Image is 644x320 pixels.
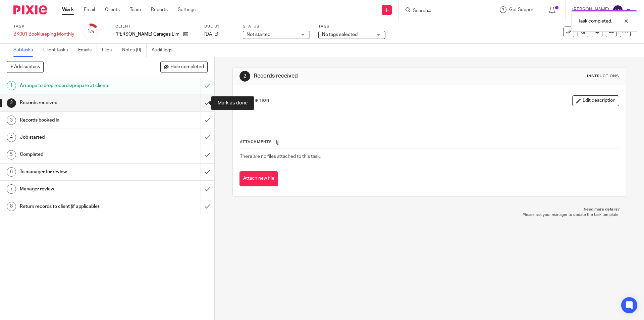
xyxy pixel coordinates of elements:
div: 8 [7,202,16,211]
div: Instructions [587,74,619,79]
a: Reports [151,6,168,13]
a: Work [62,6,74,13]
button: Edit description [572,95,619,106]
p: Need more details? [239,207,619,212]
button: Hide completed [160,61,208,73]
div: 2 [239,71,250,82]
a: Emails [78,44,97,57]
a: Team [130,6,141,13]
div: 4 [7,133,16,142]
div: 3 [7,116,16,125]
div: BK001 Bookkeeping Monthly [13,31,74,38]
img: svg%3E [612,5,623,15]
img: Pixie [13,5,47,14]
h1: Job started [20,132,136,142]
h1: Records received [20,98,136,108]
a: Subtasks [13,44,38,57]
p: Please ask your manager to update the task template. [239,212,619,218]
h1: To manager for review [20,167,136,177]
label: Task [13,24,74,29]
p: Task completed. [578,18,612,25]
span: Not started [247,32,270,37]
h1: Arrange to drop records/prepare at clients [20,81,136,91]
p: Description [239,98,269,103]
a: Email [84,6,95,13]
span: There are no files attached to this task. [240,154,321,159]
a: Notes (0) [122,44,147,57]
h1: Return records to client (if applicable) [20,201,136,212]
a: Settings [178,6,196,13]
div: 7 [7,184,16,194]
label: Due by [204,24,234,29]
h1: Completed [20,149,136,159]
span: [DATE] [204,32,218,37]
button: Attach new file [239,171,278,186]
div: 2 [7,98,16,108]
div: 1 [7,81,16,90]
a: Client tasks [43,44,73,57]
span: Attachments [240,140,272,144]
div: 6 [7,167,16,177]
label: Client [115,24,196,29]
a: Audit logs [152,44,177,57]
span: No tags selected [322,32,358,37]
div: 5 [7,150,16,159]
a: Clients [105,6,120,13]
h1: Records booked in [20,115,136,125]
p: [PERSON_NAME] Garages Limited [115,31,180,38]
button: + Add subtask [7,61,44,73]
div: 1 [87,28,94,36]
label: Status [243,24,310,29]
label: Tags [318,24,385,29]
span: Hide completed [170,64,204,70]
small: /8 [90,30,94,34]
h1: Manager review [20,184,136,194]
a: Files [102,44,117,57]
h1: Records received [254,73,444,80]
